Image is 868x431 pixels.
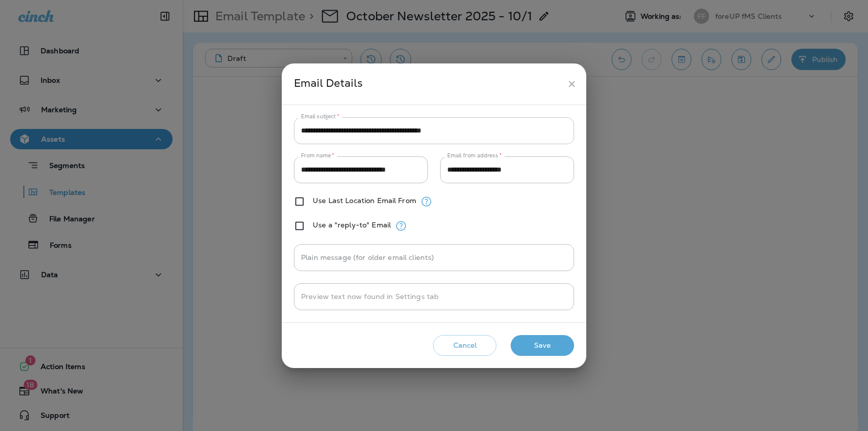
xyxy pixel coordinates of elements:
[301,152,335,159] label: From name
[294,75,562,93] div: Email Details
[313,196,416,205] label: Use Last Location Email From
[433,335,496,356] button: Cancel
[562,75,581,93] button: close
[301,113,340,120] label: Email subject
[313,221,391,229] label: Use a "reply-to" Email
[447,152,502,159] label: Email from address
[511,335,574,356] button: Save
